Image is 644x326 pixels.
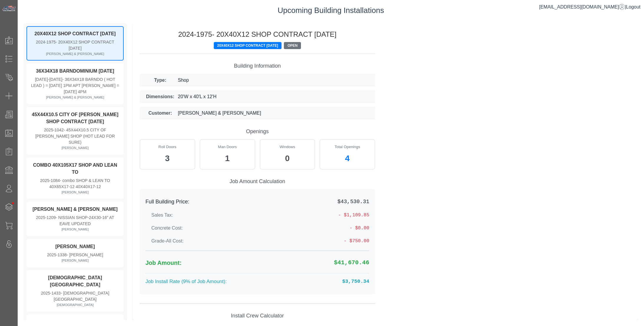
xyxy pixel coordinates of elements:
[31,227,120,232] div: [PERSON_NAME]
[151,212,173,219] label: Sales Tax:
[212,30,337,38] span: - 20X40X12 SHOP CONTRACT [DATE]
[334,212,369,219] span: - $1,109.85
[334,278,369,285] span: $3,750.34
[178,110,261,117] span: [PERSON_NAME] & [PERSON_NAME]
[145,144,190,150] div: Roll Doors
[205,152,250,165] div: 1
[539,4,640,11] div: |
[143,93,178,100] label: Dimensions:
[143,110,178,117] label: Customer:
[31,146,120,151] div: [PERSON_NAME]
[265,152,310,165] div: 0
[31,178,120,190] div: 2025-1084
[31,290,120,302] div: 2025-1433
[178,77,189,84] span: Shop
[31,127,120,146] div: 2025-1042
[214,42,282,49] span: 20X40X12 SHOP CONTRACT [DATE]
[140,313,375,319] h5: Install Crew Calculator
[31,39,120,51] div: 2024-1975
[325,152,370,165] div: 4
[284,42,301,49] span: OPEN
[2,5,16,12] img: Metals Direct Inc Logo
[56,215,114,226] span: - NISSIAN SHOP-24X30-16" AT EAVE UPDATED
[205,144,250,150] div: Man Doors
[54,291,109,302] span: - [DEMOGRAPHIC_DATA][GEOGRAPHIC_DATA]
[35,128,115,145] span: - 45X44X10.5 CITY OF [PERSON_NAME] SHOP (HOT LEAD FOR SURE)
[539,4,625,9] a: [EMAIL_ADDRESS][DOMAIN_NAME]
[265,144,310,150] div: Windows
[145,260,182,266] strong: Job Amount:
[145,278,227,285] label: Job Install Rate (9% of Job Amount):
[32,112,118,124] strong: 45X44X10.5 CITY OF [PERSON_NAME] SHOP CONTRACT [DATE]
[334,198,369,206] span: $43,530.31
[334,238,369,245] span: - $750.00
[145,198,189,206] label: Full Building Price:
[31,51,120,56] div: [PERSON_NAME] & [PERSON_NAME]
[6,194,21,213] span: •
[143,77,178,84] label: Type:
[55,244,95,249] strong: [PERSON_NAME]
[31,302,120,307] div: [DEMOGRAPHIC_DATA]
[24,6,638,15] h3: Upcoming Building Installations
[31,215,120,227] div: 2025-1209
[145,152,190,165] div: 3
[31,252,120,258] div: 2025-1338
[31,76,120,95] div: [DATE]-[DATE]
[34,31,116,36] strong: 20X40X12 SHOP CONTRACT [DATE]
[31,77,119,94] span: - 36X34X18 BARNDO ( HOT LEAD ) = [DATE] 1PM APT [PERSON_NAME] = [DATE] 4PM
[31,95,120,100] div: [PERSON_NAME] & [PERSON_NAME]
[334,225,369,232] span: - $0.00
[56,40,114,51] span: - 20X40X12 SHOP CONTRACT [DATE]
[31,258,120,263] div: [PERSON_NAME]
[626,4,640,9] span: Logout
[151,225,183,232] label: Concrete Cost:
[48,275,102,287] strong: [DEMOGRAPHIC_DATA][GEOGRAPHIC_DATA]
[140,128,375,135] h5: Openings
[151,238,183,245] label: Grade-All Cost:
[33,163,117,175] strong: COMBO 40X105X17 SHOP AND LEAN TO
[67,253,103,257] span: - [PERSON_NAME]
[334,259,369,266] strong: $41,670.46
[325,144,370,150] div: Total Openings
[55,320,95,325] strong: [PERSON_NAME]
[178,93,216,100] span: 20'W x 40'L x 12'H
[49,178,110,189] span: - combo SHOP & LEAN TO 40X65X17-12 40X40X17-12
[31,190,120,195] div: [PERSON_NAME]
[140,63,375,69] h5: Building Information
[33,207,118,212] strong: [PERSON_NAME] & [PERSON_NAME]
[140,30,375,39] h4: 2024-1975
[140,178,375,185] h5: Job Amount Calculation
[36,68,114,73] strong: 36X34X18 BARNDOMINIUM [DATE]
